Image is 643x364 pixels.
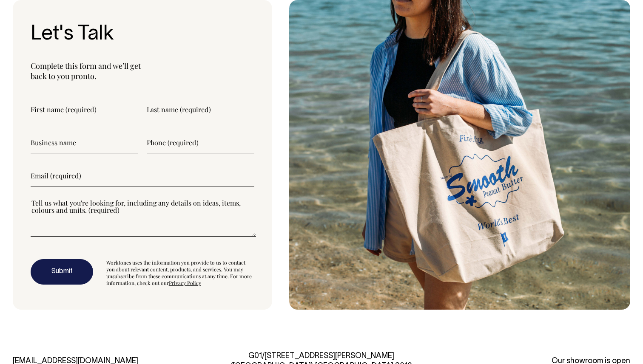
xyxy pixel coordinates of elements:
[31,165,254,186] input: Email (required)
[106,259,254,286] div: Worktones uses the information you provide to us to contact you about relevant content, products,...
[31,132,138,153] input: Business name
[31,23,254,46] h3: Let's Talk
[31,259,93,285] button: Submit
[31,99,138,120] input: First name (required)
[169,279,201,286] a: Privacy Policy
[147,99,254,120] input: Last name (required)
[147,132,254,153] input: Phone (required)
[31,61,254,81] p: Complete this form and we’ll get back to you pronto.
